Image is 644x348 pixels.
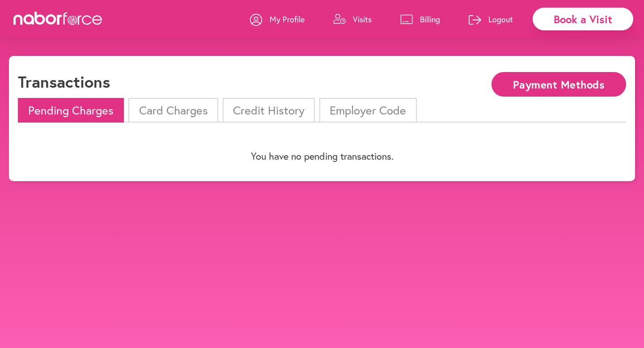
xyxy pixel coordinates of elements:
[18,150,626,162] p: You have no pending transactions.
[319,98,416,123] li: Employer Code
[18,98,124,123] li: Pending Charges
[400,6,440,33] a: Billing
[488,14,513,25] p: Logout
[469,6,513,33] a: Logout
[250,6,305,33] a: My Profile
[270,14,305,25] p: My Profile
[533,8,633,30] div: Book a Visit
[491,72,626,97] button: Payment Methods
[353,14,372,25] p: Visits
[128,98,218,123] li: Card Charges
[420,14,440,25] p: Billing
[491,79,626,88] a: Payment Methods
[333,6,372,33] a: Visits
[223,98,315,123] li: Credit History
[18,72,110,91] h1: Transactions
